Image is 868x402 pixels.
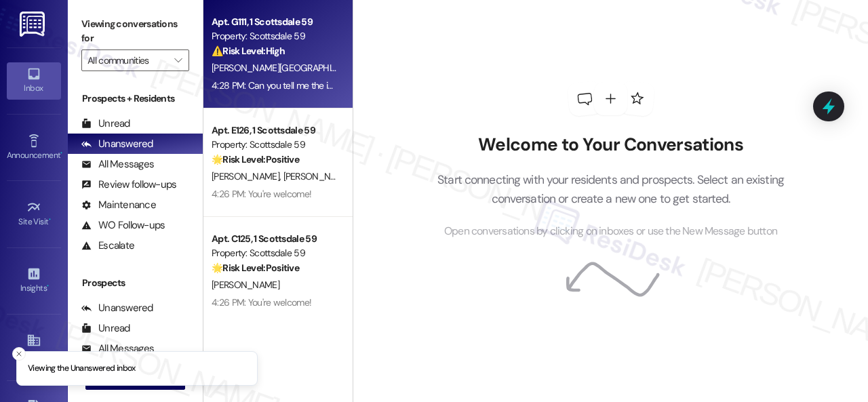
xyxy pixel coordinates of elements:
[212,296,311,308] div: 4:26 PM: You're welcome!
[212,279,279,291] span: [PERSON_NAME]
[212,188,311,200] div: 4:26 PM: You're welcome!
[68,276,203,290] div: Prospects
[81,198,156,212] div: Maintenance
[283,170,351,182] span: [PERSON_NAME]
[212,45,285,57] strong: ⚠️ Risk Level: High
[174,55,182,66] i: 
[12,347,26,361] button: Close toast
[212,15,337,29] div: Apt. G111, 1 Scottsdale 59
[212,62,366,74] span: [PERSON_NAME][GEOGRAPHIC_DATA]
[212,232,337,246] div: Apt. C125, 1 Scottsdale 59
[49,215,51,224] span: •
[7,196,61,233] a: Site Visit •
[444,223,777,240] span: Open conversations by clicking on inboxes or use the New Message button
[68,92,203,106] div: Prospects + Residents
[81,239,134,253] div: Escalate
[7,329,61,365] a: Buildings
[87,49,167,71] input: All communities
[212,153,299,165] strong: 🌟 Risk Level: Positive
[81,178,176,192] div: Review follow-ups
[212,138,337,152] div: Property: Scottsdale 59
[81,301,153,315] div: Unanswered
[212,246,337,260] div: Property: Scottsdale 59
[47,281,49,291] span: •
[417,134,805,156] h2: Welcome to Your Conversations
[20,12,47,37] img: ResiDesk Logo
[81,218,165,233] div: WO Follow-ups
[81,14,189,49] label: Viewing conversations for
[81,137,153,151] div: Unanswered
[81,157,154,172] div: All Messages
[212,29,337,43] div: Property: Scottsdale 59
[212,170,283,182] span: [PERSON_NAME]
[7,262,61,299] a: Insights •
[81,117,130,131] div: Unread
[81,321,130,336] div: Unread
[212,123,337,138] div: Apt. E126, 1 Scottsdale 59
[7,62,61,99] a: Inbox
[212,262,299,274] strong: 🌟 Risk Level: Positive
[60,148,62,158] span: •
[28,363,136,375] p: Viewing the Unanswered inbox
[417,170,805,209] p: Start connecting with your residents and prospects. Select an existing conversation or create a n...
